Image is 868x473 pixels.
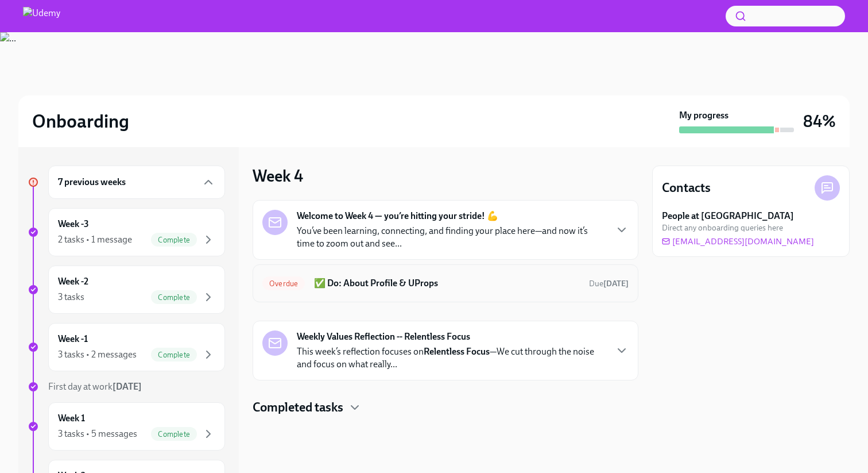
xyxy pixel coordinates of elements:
span: Complete [151,430,197,439]
div: Completed tasks [253,399,638,416]
a: Week -23 tasksComplete [28,266,225,314]
strong: Welcome to Week 4 — you’re hitting your stride! 💪 [297,210,498,222]
a: Week -32 tasks • 1 messageComplete [28,208,225,256]
h6: Week -2 [58,275,88,288]
h6: Week 1 [58,412,85,425]
a: Week 13 tasks • 5 messagesComplete [28,402,225,451]
strong: [DATE] [113,381,142,392]
strong: [DATE] [603,279,629,289]
a: [EMAIL_ADDRESS][DOMAIN_NAME] [662,236,814,247]
span: Complete [151,351,197,359]
h6: Week -3 [58,218,89,230]
img: Udemy [23,7,60,25]
strong: Weekly Values Reflection -- Relentless Focus [297,330,470,343]
span: Due [589,279,629,289]
span: Direct any onboarding queries here [662,222,783,233]
strong: Relentless Focus [424,346,490,357]
h4: Contacts [662,179,711,197]
strong: My progress [679,109,728,122]
h6: ✅ Do: About Profile & UProps [314,277,580,290]
span: September 6th, 2025 17:00 [589,278,629,289]
strong: People at [GEOGRAPHIC_DATA] [662,210,794,222]
span: Complete [151,293,197,302]
div: 3 tasks • 2 messages [58,348,137,361]
h4: Completed tasks [253,399,343,416]
div: 3 tasks • 5 messages [58,428,137,440]
h2: Onboarding [32,110,129,133]
p: You’ve been learning, connecting, and finding your place here—and now it’s time to zoom out and s... [297,225,606,250]
h3: Week 4 [253,166,303,186]
h3: 84% [803,111,836,132]
a: Overdue✅ Do: About Profile & UPropsDue[DATE] [262,274,629,293]
a: Week -13 tasks • 2 messagesComplete [28,323,225,371]
a: First day at work[DATE] [28,380,225,393]
h6: 7 previous weeks [58,176,126,189]
span: Overdue [262,279,305,288]
p: This week’s reflection focuses on —We cut through the noise and focus on what really... [297,345,606,371]
div: 7 previous weeks [48,166,225,199]
span: Complete [151,236,197,244]
span: First day at work [48,381,142,392]
div: 2 tasks • 1 message [58,233,132,246]
div: 3 tasks [58,291,84,303]
h6: Week -1 [58,333,88,345]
